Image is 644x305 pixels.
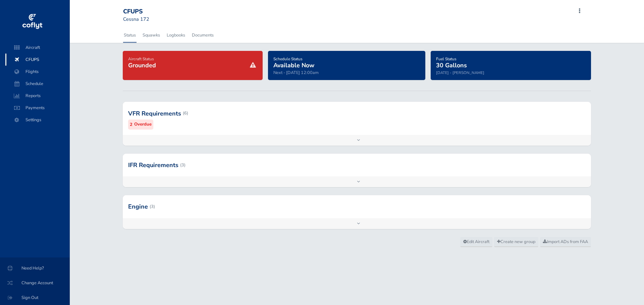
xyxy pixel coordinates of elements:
span: Change Account [8,277,62,289]
span: Create new group [497,239,535,245]
a: Edit Aircraft [460,237,492,247]
small: Cessna 172 [123,16,149,22]
a: Documents [191,28,214,43]
img: coflyt logo [21,12,43,32]
span: Settings [12,114,63,126]
a: Import ADs from FAA [540,237,591,247]
a: Logbooks [166,28,186,43]
div: CFUPS [123,8,171,15]
span: Payments [12,102,63,114]
span: Aircraft Status [128,56,154,62]
a: Create new group [494,237,538,247]
span: Grounded [128,61,156,69]
span: Schedule Status [273,56,303,62]
a: Schedule StatusAvailable Now [273,54,314,70]
span: Flights [12,66,63,78]
span: Schedule [12,78,63,90]
span: Reports [12,90,63,102]
span: Need Help? [8,262,62,274]
span: 30 Gallons [436,61,467,69]
span: Aircraft [12,42,63,54]
span: Fuel Status [436,56,457,62]
span: Import ADs from FAA [543,239,588,245]
a: Squawks [142,28,161,43]
span: Next - [DATE] 12:00am [273,70,319,76]
small: Overdue [134,121,152,128]
a: Status [123,28,137,43]
span: Available Now [273,61,314,69]
span: Sign Out [8,292,62,304]
span: Edit Aircraft [463,239,489,245]
small: [DATE] - [PERSON_NAME] [436,70,484,75]
span: CFUPS [12,54,63,66]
